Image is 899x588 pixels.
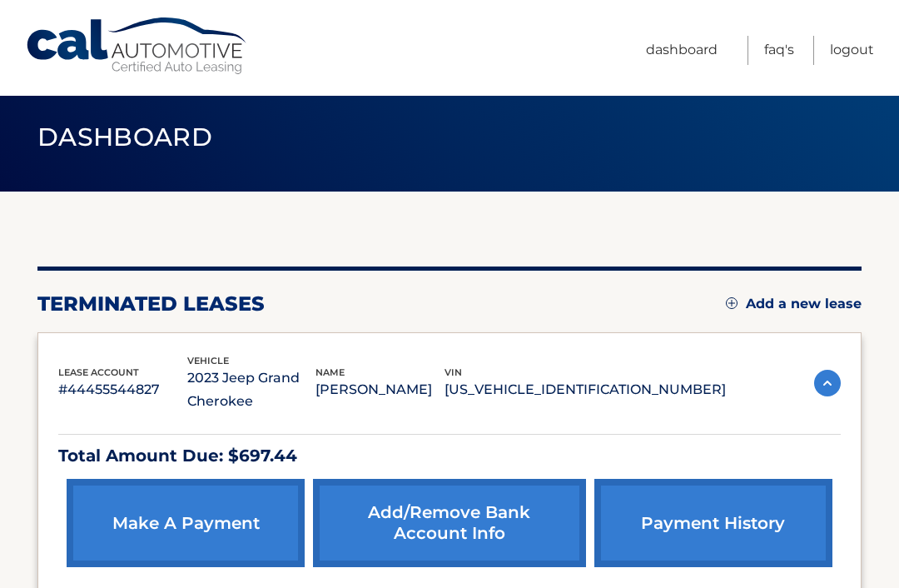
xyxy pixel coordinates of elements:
[67,479,305,567] a: make a payment
[764,36,794,65] a: FAQ's
[726,297,738,309] img: add.svg
[594,479,832,567] a: payment history
[58,378,187,401] p: #44455544827
[445,366,462,378] span: vin
[315,378,445,401] p: [PERSON_NAME]
[445,378,726,401] p: [US_VEHICLE_IDENTIFICATION_NUMBER]
[37,122,212,152] span: Dashboard
[830,36,874,65] a: Logout
[187,366,316,413] p: 2023 Jeep Grand Cherokee
[726,296,862,312] a: Add a new lease
[187,355,229,366] span: vehicle
[58,441,841,471] p: Total Amount Due: $697.44
[37,292,265,316] h2: terminated leases
[25,17,250,76] a: Cal Automotive
[313,479,585,567] a: Add/Remove bank account info
[814,370,841,396] img: accordion-active.svg
[315,366,345,378] span: name
[646,36,718,65] a: Dashboard
[58,366,139,378] span: lease account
